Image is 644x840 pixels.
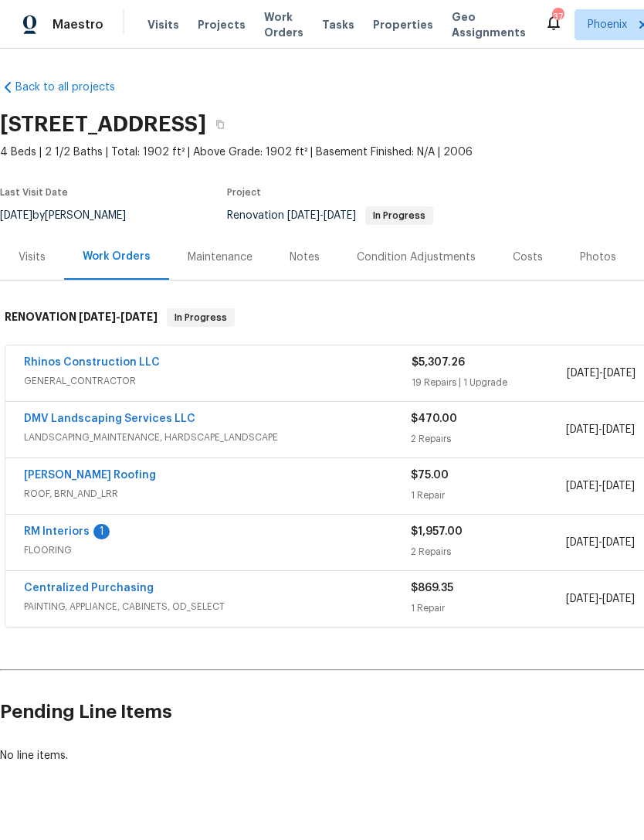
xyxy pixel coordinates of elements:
span: - [566,591,635,607]
div: Notes [290,250,320,265]
div: Costs [513,250,543,265]
span: [DATE] [324,210,356,221]
span: [DATE] [566,593,598,604]
div: 37 [552,9,563,25]
span: - [566,535,635,550]
span: - [566,478,635,494]
span: FLOORING [24,542,411,558]
div: Photos [580,250,616,265]
span: [DATE] [602,537,635,548]
div: 1 [93,524,110,539]
div: 1 Repair [411,600,565,616]
span: [DATE] [79,311,116,322]
span: GENERAL_CONTRACTOR [24,373,412,389]
span: [DATE] [602,593,635,604]
span: Project [227,188,261,197]
span: PAINTING, APPLIANCE, CABINETS, OD_SELECT [24,599,411,614]
span: Visits [147,17,179,32]
span: - [79,311,158,322]
div: 2 Repairs [411,544,565,559]
div: Condition Adjustments [357,250,476,265]
div: Maintenance [188,250,253,265]
span: ROOF, BRN_AND_LRR [24,486,411,502]
span: [DATE] [566,481,598,491]
span: [DATE] [566,537,598,548]
span: Projects [198,17,246,32]
button: Copy Address [206,111,234,138]
span: - [287,210,356,221]
span: - [567,366,636,381]
a: RM Interiors [24,526,90,537]
span: Maestro [53,17,103,32]
a: Centralized Purchasing [24,583,154,593]
a: Rhinos Construction LLC [24,357,160,368]
span: [DATE] [566,424,598,435]
span: [DATE] [567,368,599,379]
h6: RENOVATION [5,308,158,327]
a: [PERSON_NAME] Roofing [24,470,156,481]
span: [DATE] [120,311,158,322]
span: LANDSCAPING_MAINTENANCE, HARDSCAPE_LANDSCAPE [24,430,411,445]
span: [DATE] [602,424,635,435]
div: 1 Repair [411,488,565,503]
span: In Progress [367,211,432,220]
span: Phoenix [588,17,627,32]
span: [DATE] [602,481,635,491]
span: In Progress [168,310,233,325]
span: $869.35 [411,583,453,593]
a: DMV Landscaping Services LLC [24,413,195,424]
span: Geo Assignments [452,9,526,40]
span: [DATE] [603,368,636,379]
span: Properties [373,17,433,32]
span: $5,307.26 [412,357,465,368]
div: 19 Repairs | 1 Upgrade [412,375,567,390]
div: Visits [19,250,46,265]
span: Renovation [227,210,433,221]
span: $75.00 [411,470,449,481]
span: - [566,422,635,437]
span: [DATE] [287,210,320,221]
span: Tasks [322,19,354,30]
span: $470.00 [411,413,457,424]
span: $1,957.00 [411,526,463,537]
div: Work Orders [83,249,151,264]
span: Work Orders [264,9,303,40]
div: 2 Repairs [411,431,565,447]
